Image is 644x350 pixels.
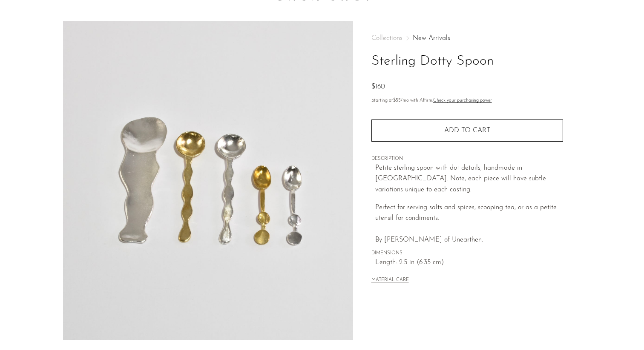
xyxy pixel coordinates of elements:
[371,277,409,284] button: MATERIAL CARE
[371,35,563,42] nav: Breadcrumbs
[393,98,401,103] span: $55
[371,51,563,72] h1: Sterling Dotty Spoon
[371,250,563,257] span: DIMENSIONS
[371,120,563,142] button: Add to cart
[444,127,490,134] span: Add to cart
[375,202,563,246] p: Perfect for serving salts and spices, scooping tea, or as a petite utensil for condiments. By [PE...
[413,35,450,42] a: New Arrivals
[371,155,563,163] span: DESCRIPTION
[371,35,402,42] span: Collections
[371,83,385,90] span: $160
[63,21,353,340] img: Sterling Dotty Spoon
[371,97,563,105] p: Starting at /mo with Affirm.
[375,163,563,196] p: Petite sterling spoon with dot details, handmade in [GEOGRAPHIC_DATA]. Note, each piece will have...
[433,98,492,103] a: Check your purchasing power - Learn more about Affirm Financing (opens in modal)
[375,257,563,268] span: Length: 2.5 in (6.35 cm)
